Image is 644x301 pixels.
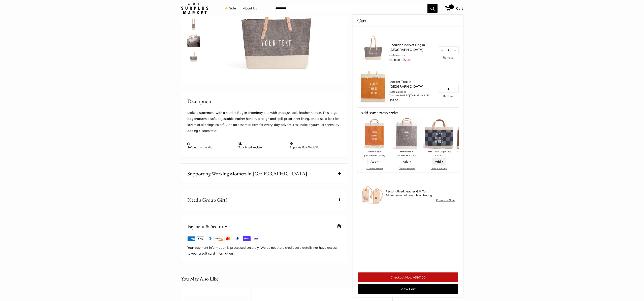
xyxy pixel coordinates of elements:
button: Decrease quantity by 1 [438,47,445,54]
a: Shoulder Market Bag in [GEOGRAPHIC_DATA] [389,42,434,52]
button: Search [427,4,438,13]
p: Add some fresh styles: [357,108,459,118]
span: Personalized Leather Gift Tag [386,190,455,193]
div: Petite Market Bag in Navy Checker [423,150,455,157]
input: Quantity [445,87,452,90]
a: Change message [431,167,447,170]
p: Supports Fair Trade™ [290,142,337,149]
a: Remove [443,56,454,59]
a: description_Side view of the Shoulder Market Bag [187,17,201,31]
div: Market Bag in [GEOGRAPHIC_DATA] [358,150,391,157]
a: View Cart [358,284,458,294]
span: $97.00 [415,275,426,279]
h2: Payment & Security [187,222,227,230]
a: Market Tote in [GEOGRAPHIC_DATA] [389,79,434,89]
img: description_Our first Chambray Shoulder Market Bag [357,31,389,63]
span: Cart [456,6,463,10]
button: Need a Group Gift? [181,190,347,210]
a: 3 Cart [446,5,463,12]
input: Quantity [445,48,452,52]
img: Shoulder Market Bag in Chambray [187,34,200,47]
input: Search... [272,4,427,13]
span: Cart [357,17,366,25]
span: $39.00 [389,99,398,102]
a: Change message [399,167,415,170]
p: Tear & spill resistant. [238,142,286,149]
a: Add • [367,158,382,165]
img: Luggage Tag [361,183,384,205]
a: Add • [432,158,446,165]
h2: Description [187,97,341,105]
li: Your text: HAPPY | THINGS | INSIDE [389,94,434,97]
li: customized: no [389,90,434,94]
p: Your payment information is processed securely. We do not store credit card details nor have acce... [187,245,341,257]
button: Decrease quantity by 1 [438,85,445,92]
li: customized: no [389,53,434,57]
p: Soft leather handle. [187,142,234,149]
button: Increase quantity by 1 [452,47,458,54]
span: $168.00 [389,58,400,62]
p: Make a statement with a Market Bag in chambray jute with an adjustable leather handle. This large... [187,110,341,134]
span: Supporting Working Mothers in [GEOGRAPHIC_DATA] [187,170,307,178]
button: Increase quantity by 1 [452,85,458,92]
a: Add • [400,158,414,165]
a: ⚡️ Sale [224,5,236,11]
a: Shoulder Market Bag in Chambray [187,33,201,47]
a: Shoulder Market Bag in Chambray [187,49,201,64]
div: Market Bag in [GEOGRAPHIC_DATA] [391,150,423,157]
a: Change message [366,167,383,170]
span: Need a Group Gift? [187,196,227,204]
a: Checkout Now •$97.00 [358,272,458,282]
img: description_Side view of the Shoulder Market Bag [187,18,200,31]
img: Shoulder Market Bag in Chambray [187,50,200,63]
div: Add a customized, reusable leather tag. [386,190,455,198]
h2: You May Also Like [181,275,218,283]
a: Customize Note [436,198,455,203]
button: Supporting Working Mothers in [GEOGRAPHIC_DATA] [181,164,347,184]
img: Apolis: Surplus Market [181,3,208,14]
a: About Us [243,5,257,11]
a: Remove [443,95,454,98]
div: Petite Market Bag in Mustang [455,150,487,154]
span: 3 [449,4,454,9]
span: $58.00 [402,58,411,62]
